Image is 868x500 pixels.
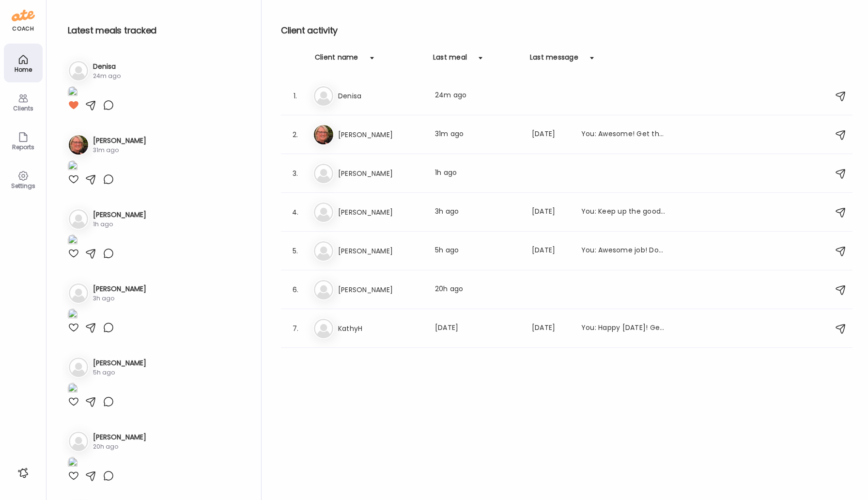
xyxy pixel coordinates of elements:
[69,61,88,80] img: bg-avatar-default.svg
[68,383,77,396] img: images%2FCVHIpVfqQGSvEEy3eBAt9lLqbdp1%2FvArIA2iA39nwxfiT0To8%2FRFFRfqXm6yQAE3hDBL8c_1080
[314,125,333,144] img: avatars%2FahVa21GNcOZO3PHXEF6GyZFFpym1
[290,245,301,257] div: 5.
[290,284,301,296] div: 6.
[68,23,246,38] h2: Latest meals tracked
[314,280,333,299] img: bg-avatar-default.svg
[68,234,77,248] img: images%2FZ3DZsm46RFSj8cBEpbhayiVxPSD3%2FI2VGhIAUTzJgNoncEsR6%2FQPjNZ6hMUGeTFCoE32rV_1080
[338,206,423,218] h3: [PERSON_NAME]
[435,90,520,102] div: 24m ago
[435,168,520,179] div: 1h ago
[581,129,666,141] div: You: Awesome! Get that sleep in for [DATE] and [DATE], you're doing great!
[338,129,423,141] h3: [PERSON_NAME]
[433,52,467,68] div: Last meal
[338,168,423,179] h3: [PERSON_NAME]
[314,86,333,106] img: bg-avatar-default.svg
[435,323,520,334] div: [DATE]
[435,129,520,141] div: 31m ago
[12,25,34,33] div: coach
[93,220,146,229] div: 1h ago
[93,136,146,146] h3: [PERSON_NAME]
[281,23,852,38] h2: Client activity
[93,284,146,294] h3: [PERSON_NAME]
[532,245,570,257] div: [DATE]
[69,209,88,229] img: bg-avatar-default.svg
[93,210,146,220] h3: [PERSON_NAME]
[532,323,570,334] div: [DATE]
[6,144,41,150] div: Reports
[68,86,77,99] img: images%2FpjsnEiu7NkPiZqu6a8wFh07JZ2F3%2Fw0QFPkBaxPh43PhaSwhO%2FKcw7fmNaEDlrRDG6PH2K_1080
[6,183,41,189] div: Settings
[315,52,358,68] div: Client name
[68,457,77,470] img: images%2FMmnsg9FMMIdfUg6NitmvFa1XKOJ3%2FiuSfK8kNkI9g1SfIZS2m%2FlTFG1EqlVsUov985XA0P_1080
[581,323,666,334] div: You: Happy [DATE]! Get that food/water/sleep in from the past few days [DATE]! Enjoy your weekend!
[93,72,121,80] div: 24m ago
[530,52,578,68] div: Last message
[290,129,301,141] div: 2.
[435,284,520,296] div: 20h ago
[290,90,301,102] div: 1.
[338,284,423,296] h3: [PERSON_NAME]
[93,432,146,442] h3: [PERSON_NAME]
[93,146,146,155] div: 31m ago
[338,90,423,102] h3: Denisa
[338,245,423,257] h3: [PERSON_NAME]
[532,206,570,218] div: [DATE]
[93,358,146,368] h3: [PERSON_NAME]
[68,160,77,173] img: images%2FahVa21GNcOZO3PHXEF6GyZFFpym1%2FZsdxmyLm8SvLgks9tMdZ%2FSWceyIyVbjWOWblq23kn_1080
[435,245,520,257] div: 5h ago
[68,309,77,322] img: images%2FTWbYycbN6VXame8qbTiqIxs9Hvy2%2FwUbjVr6pnnaZdrp6xNUQ%2Foety61AggbNj1NkbNH7F_1080
[314,319,333,338] img: bg-avatar-default.svg
[338,323,423,334] h3: KathyH
[69,358,88,377] img: bg-avatar-default.svg
[6,105,41,111] div: Clients
[581,245,666,257] div: You: Awesome job! Don't forget to add in sleep and water intake! Keep up the good work!
[93,442,146,451] div: 20h ago
[12,8,35,23] img: ate
[69,135,88,155] img: avatars%2FahVa21GNcOZO3PHXEF6GyZFFpym1
[93,62,121,72] h3: Denisa
[314,203,333,222] img: bg-avatar-default.svg
[290,323,301,334] div: 7.
[93,294,146,303] div: 3h ago
[69,432,88,451] img: bg-avatar-default.svg
[581,206,666,218] div: You: Keep up the good work! Get that food in!
[435,206,520,218] div: 3h ago
[93,368,146,377] div: 5h ago
[314,241,333,261] img: bg-avatar-default.svg
[290,206,301,218] div: 4.
[6,66,41,73] div: Home
[290,168,301,179] div: 3.
[69,283,88,303] img: bg-avatar-default.svg
[314,164,333,183] img: bg-avatar-default.svg
[532,129,570,141] div: [DATE]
